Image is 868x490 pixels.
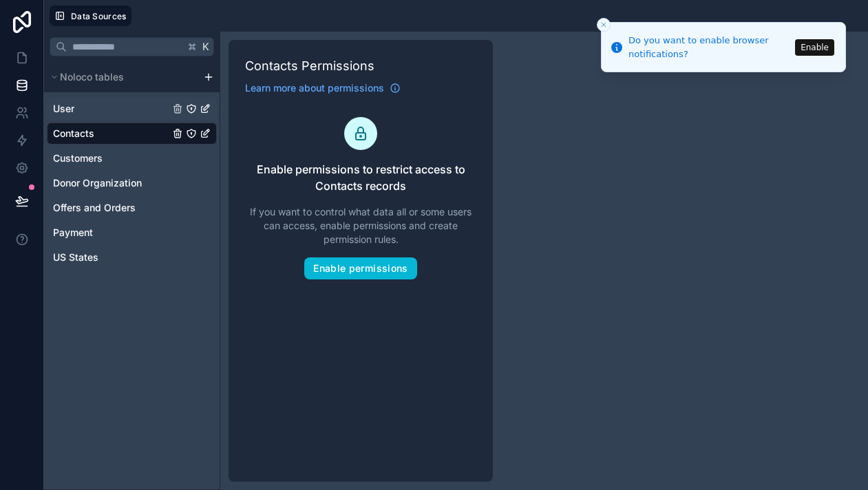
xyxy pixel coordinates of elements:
[245,56,476,76] h1: Contacts Permissions
[304,257,416,279] button: Enable permissions
[71,11,127,21] span: Data Sources
[245,161,476,194] span: Enable permissions to restrict access to Contacts records
[245,81,384,95] span: Learn more about permissions
[245,81,401,95] a: Learn more about permissions
[597,18,611,32] button: Close toast
[628,34,791,61] div: Do you want to enable browser notifications?
[201,42,211,52] span: K
[50,6,131,26] button: Data Sources
[245,205,476,246] span: If you want to control what data all or some users can access, enable permissions and create perm...
[795,39,834,56] button: Enable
